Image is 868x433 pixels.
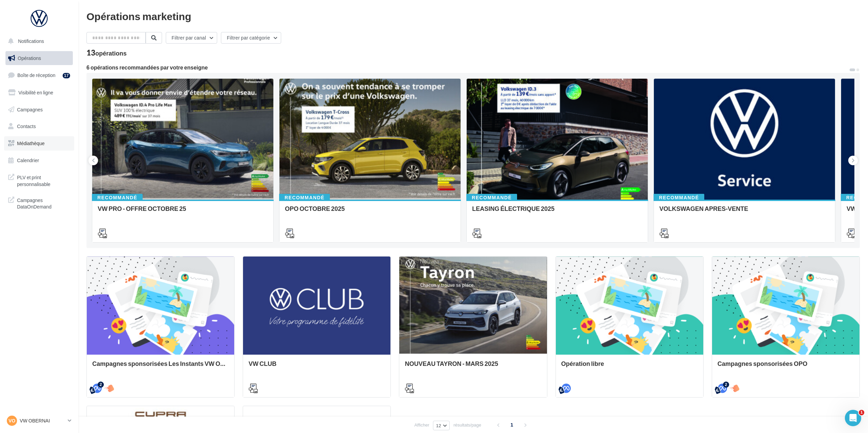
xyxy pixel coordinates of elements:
div: VW CLUB [248,360,385,374]
div: VOLKSWAGEN APRES-VENTE [659,205,830,219]
span: Campagnes [17,106,43,112]
div: 6 opérations recommandées par votre enseigne [86,65,849,70]
a: Visibilité en ligne [4,86,74,100]
div: LEASING ÉLECTRIQUE 2025 [472,205,642,219]
div: Recommandé [466,194,517,201]
button: Notifications [4,34,71,48]
iframe: Intercom live chat [845,410,861,426]
a: VO VW OBERNAI [5,414,73,427]
span: Calendrier [17,157,39,163]
div: 17 [63,73,70,78]
a: Campagnes [4,103,74,117]
span: Opérations [18,55,41,61]
div: Opération libre [561,360,698,374]
div: opérations [95,50,127,56]
div: Recommandé [654,194,704,201]
span: 12 [436,423,441,428]
span: 1 [859,410,864,415]
span: Contacts [17,123,36,129]
a: Boîte de réception17 [4,68,74,82]
div: 13 [86,49,127,57]
div: VW PRO - OFFRE OCTOBRE 25 [98,205,268,219]
span: Campagnes DataOnDemand [17,196,70,210]
button: 12 [433,421,450,430]
div: Recommandé [279,194,330,201]
div: OPO OCTOBRE 2025 [285,205,455,219]
span: VO [9,417,15,424]
a: Opérations [4,51,74,65]
span: Médiathèque [17,140,45,146]
p: VW OBERNAI [20,417,65,424]
span: 1 [507,419,517,430]
a: Campagnes DataOnDemand [4,193,74,213]
div: Opérations marketing [86,11,860,21]
button: Filtrer par canal [166,32,217,44]
div: 2 [723,382,729,388]
div: Campagnes sponsorisées OPO [718,360,854,374]
a: PLV et print personnalisable [4,170,74,190]
a: Calendrier [4,153,74,168]
div: Campagnes sponsorisées Les Instants VW Octobre [92,360,229,374]
div: NOUVEAU TAYRON - MARS 2025 [405,360,541,374]
span: Afficher [414,422,429,428]
div: 2 [98,382,104,388]
span: résultats/page [453,422,481,428]
span: Notifications [18,38,44,44]
span: Visibilité en ligne [18,90,53,95]
span: Boîte de réception [17,72,55,78]
a: Médiathèque [4,136,74,151]
button: Filtrer par catégorie [221,32,281,44]
a: Contacts [4,119,74,134]
div: Recommandé [92,194,143,201]
span: PLV et print personnalisable [17,173,70,187]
